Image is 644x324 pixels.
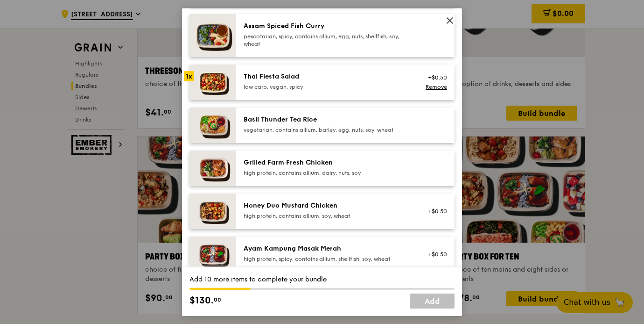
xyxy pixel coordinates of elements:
div: Thai Fiesta Salad [244,72,411,81]
div: Honey Duo Mustard Chicken [244,201,411,210]
span: 00 [214,296,221,303]
img: daily_normal_Thai_Fiesta_Salad__Horizontal_.jpg [189,64,236,100]
div: +$0.50 [422,207,447,215]
div: low carb, vegan, spicy [244,83,411,90]
div: +$0.50 [422,73,447,81]
div: high protein, contains allium, dairy, nuts, soy [244,169,411,176]
span: $130. [189,294,214,308]
img: daily_normal_Ayam_Kampung_Masak_Merah_Horizontal_.jpg [189,236,236,272]
img: daily_normal_HORZ-Basil-Thunder-Tea-Rice.jpg [189,107,236,143]
div: high protein, spicy, contains allium, shellfish, soy, wheat [244,255,411,262]
div: 1x [184,71,194,81]
img: daily_normal_HORZ-Grilled-Farm-Fresh-Chicken.jpg [189,150,236,186]
div: Grilled Farm Fresh Chicken [244,158,411,167]
div: Assam Spiced Fish Curry [244,21,411,30]
div: vegetarian, contains allium, barley, egg, nuts, soy, wheat [244,126,411,133]
div: +$0.50 [422,250,447,258]
div: pescatarian, spicy, contains allium, egg, nuts, shellfish, soy, wheat [244,32,411,47]
div: Add 10 more items to complete your bundle [189,275,455,284]
div: high protein, contains allium, soy, wheat [244,212,411,219]
div: Basil Thunder Tea Rice [244,115,411,124]
a: Add [410,294,455,309]
div: Ayam Kampung Masak Merah [244,244,411,253]
img: daily_normal_Assam_Spiced_Fish_Curry__Horizontal_.jpg [189,14,236,57]
img: daily_normal_Honey_Duo_Mustard_Chicken__Horizontal_.jpg [189,193,236,229]
a: Remove [426,83,447,90]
